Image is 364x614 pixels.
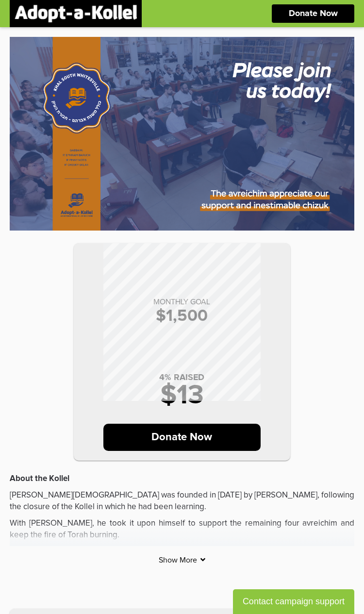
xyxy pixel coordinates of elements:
[10,519,354,539] span: With [PERSON_NAME], he took it upon himself to support the remaining four avreichim and keep the ...
[10,556,354,564] p: Show More
[233,589,354,614] button: Contact campaign support
[15,5,137,22] img: logonobg.png
[10,475,69,483] strong: About the Kollel
[103,424,261,451] p: Donate Now
[10,491,354,511] span: [PERSON_NAME][DEMOGRAPHIC_DATA] was founded in [DATE] by [PERSON_NAME], following the closure of ...
[83,298,281,306] p: MONTHLY GOAL
[83,308,281,324] p: $
[289,9,338,18] p: Donate Now
[10,37,354,231] img: fzG2x0IRse.02jxZnzVDR.jpg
